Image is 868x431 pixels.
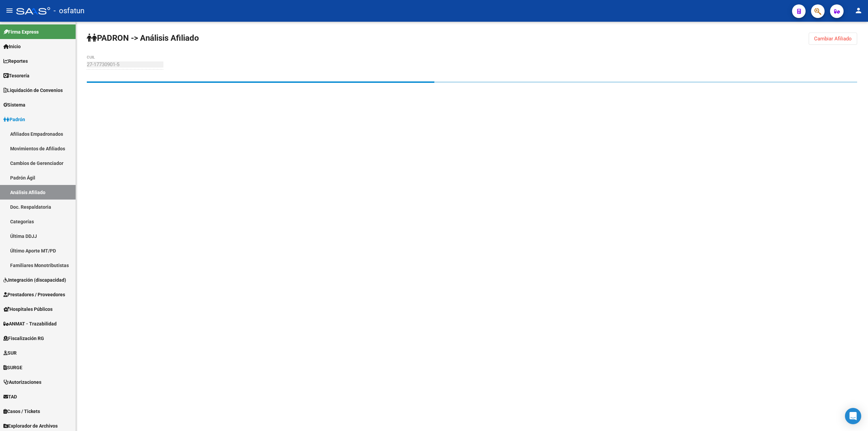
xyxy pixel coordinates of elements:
span: Reportes [3,57,28,65]
span: SUR [3,349,17,357]
button: Cambiar Afiliado [809,33,857,45]
span: Autorizaciones [3,378,41,386]
mat-icon: menu [5,6,14,15]
span: Padrón [3,116,25,123]
div: Open Intercom Messenger [845,408,861,424]
span: SURGE [3,364,22,371]
span: Cambiar Afiliado [814,36,852,42]
span: Tesorería [3,72,29,79]
span: Prestadores / Proveedores [3,291,65,298]
span: Sistema [3,101,25,109]
span: Liquidación de Convenios [3,87,63,94]
span: Explorador de Archivos [3,422,58,430]
mat-icon: person [854,6,863,15]
span: - osfatun [54,3,84,18]
span: Integración (discapacidad) [3,276,66,284]
span: TAD [3,393,17,400]
span: Fiscalización RG [3,335,44,342]
span: ANMAT - Trazabilidad [3,320,57,327]
strong: PADRON -> Análisis Afiliado [87,33,199,43]
span: Casos / Tickets [3,408,40,415]
span: Firma Express [3,28,39,36]
span: Inicio [3,43,21,50]
span: Hospitales Públicos [3,305,53,313]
